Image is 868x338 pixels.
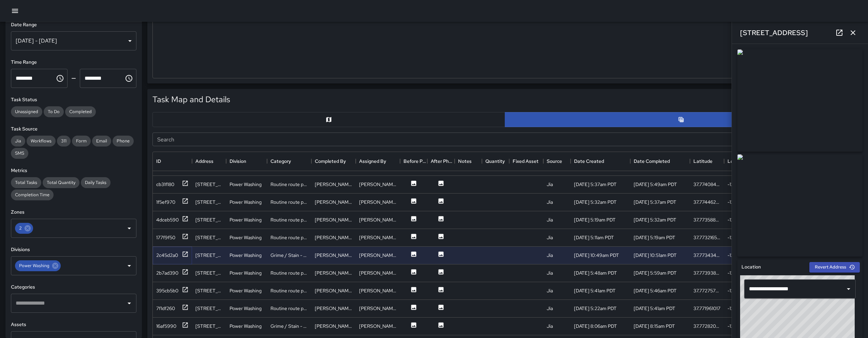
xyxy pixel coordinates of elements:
div: Notes [458,152,472,171]
div: After Photo [427,152,455,171]
div: Power Washing [230,234,262,241]
span: Total Quantity [43,180,79,185]
div: 16af5990 [156,323,176,329]
div: Date Created [574,152,604,171]
h6: Divisions [11,246,136,253]
span: Email [92,138,111,144]
span: Form [72,138,91,144]
button: Open [124,261,134,271]
div: Total Tasks [11,177,41,188]
div: 8/27/2025, 5:48am PDT [574,270,617,276]
div: Daily Tasks [81,177,111,188]
div: Address [192,152,226,171]
div: 2c45d2a0 [156,252,178,259]
div: -122.413955074 [727,305,755,312]
div: Assigned By [356,152,400,171]
div: 8/27/2025, 5:41am PDT [634,305,675,312]
button: Open [124,224,134,233]
div: Phone [113,136,134,147]
div: Unassigned [11,106,42,117]
div: 8/28/2025, 5:37am PDT [574,181,617,188]
span: Daily Tasks [81,180,111,185]
div: Routine route power wash spray [270,305,308,312]
button: 4dceb590 [156,215,189,224]
div: Routine route power wash spray [270,216,308,223]
div: Total Quantity [43,177,79,188]
div: 8/27/2025, 5:46am PDT [634,287,677,294]
div: -122.415002003 [727,199,755,205]
div: 2b7ad390 [156,270,178,276]
div: 8/28/2025, 5:32am PDT [574,199,617,205]
div: SMS [11,148,28,159]
div: 165 11th Street [195,216,223,223]
div: 177f9f50 [156,234,175,241]
div: 37.773434467 [693,252,721,259]
div: Quantity [485,152,505,171]
div: Jia [547,305,553,312]
button: cb31f180 [156,180,189,188]
span: Power Washing [15,262,54,270]
div: Jia [547,270,553,276]
div: Form [72,136,91,147]
div: DeAndre Barney [359,270,397,276]
span: Jia [11,138,25,144]
div: Jia [547,252,553,259]
div: cb31f180 [156,181,174,188]
div: Before Photo [403,152,427,171]
div: After Photo [431,152,455,171]
div: DeAndre Barney [359,181,397,188]
div: Notes [455,152,482,171]
div: 8/27/2025, 5:22am PDT [574,305,617,312]
div: 1551 Mission Street [195,252,223,259]
div: DeAndre Barney [315,270,352,276]
h5: Task Map and Details [152,94,230,105]
div: Completion Time [11,189,54,200]
div: 8/27/2025, 5:41am PDT [574,287,616,294]
div: 7f1df260 [156,305,175,312]
button: 395cb5b0 [156,286,189,295]
div: Routine route power wash spray [270,199,308,205]
div: 190 10th Street [195,181,223,188]
div: 395cb5b0 [156,287,178,294]
div: Fixed Asset [513,152,539,171]
button: Choose time, selected time is 12:00 AM [53,72,67,85]
div: 311 [57,136,71,147]
div: 8/27/2025, 10:51am PDT [634,252,677,259]
div: 1f5ef970 [156,199,175,205]
div: Power Washing [230,323,262,329]
div: To Do [44,106,64,117]
div: DeAndre Barney [359,252,397,259]
div: Category [270,152,291,171]
button: Choose time, selected time is 11:59 PM [122,72,136,85]
button: Table [505,112,857,127]
div: 37.773588481 [693,216,721,223]
div: Jia [547,181,553,188]
div: Before Photo [400,152,427,171]
div: Latitude [690,152,724,171]
div: -122.414976736 [727,287,755,294]
div: [DATE] - [DATE] [11,31,136,50]
span: Phone [113,138,134,144]
div: ID [156,152,161,171]
button: 16af5990 [156,322,189,330]
div: 37.772820528 [693,323,721,329]
div: DeAndre Barney [359,323,397,329]
span: Completed [65,109,96,114]
div: DeAndre Barney [315,305,352,312]
div: Power Washing [230,270,262,276]
div: 8/19/2025, 8:06am PDT [574,323,617,329]
svg: Table [678,116,685,123]
div: DeAndre Barney [315,181,352,188]
div: 8/28/2025, 5:11am PDT [574,234,614,241]
button: 2b7ad390 [156,268,189,277]
div: Quantity [482,152,509,171]
div: ID [153,152,192,171]
div: Grime / Stain - Spot Wash [270,323,308,329]
div: -122.415630582 [727,234,755,241]
div: 37.774084748 [693,181,721,188]
div: 8/27/2025, 5:59am PDT [634,270,677,276]
div: -122.418044155 [727,252,755,259]
div: Date Created [571,152,630,171]
h6: Zones [11,209,136,216]
span: SMS [11,150,28,156]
